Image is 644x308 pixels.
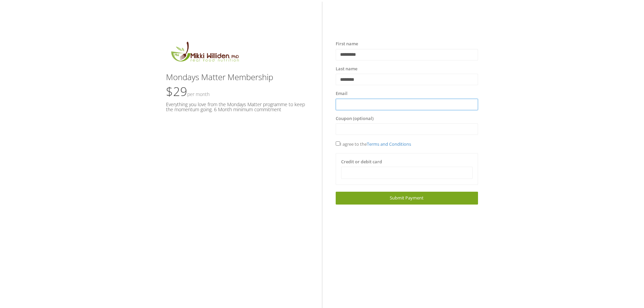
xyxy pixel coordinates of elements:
[367,141,411,147] a: Terms and Conditions
[336,115,374,122] label: Coupon (optional)
[187,91,210,97] small: Per Month
[336,141,411,147] span: I agree to the
[345,170,468,176] iframe: Secure card payment input frame
[336,192,478,204] a: Submit Payment
[166,83,210,100] span: $29
[336,90,348,97] label: Email
[341,159,382,165] label: Credit or debit card
[166,73,308,81] h3: Mondays Matter Membership
[166,102,308,112] h5: Everything you love from the Mondays Matter programme to keep the momentum going. 6 Month minimum...
[336,41,358,47] label: First name
[166,41,243,66] img: MikkiLogoMain.png
[390,195,424,201] span: Submit Payment
[336,66,357,72] label: Last name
